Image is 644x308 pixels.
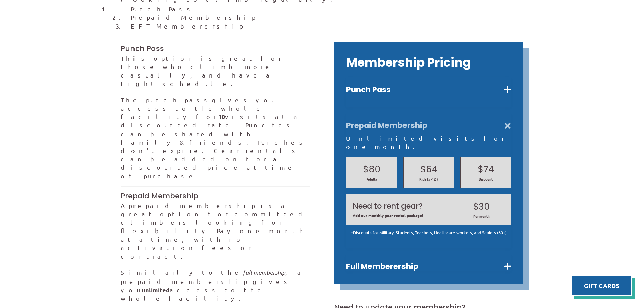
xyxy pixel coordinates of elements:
h2: $30 [458,200,505,213]
span: Add our monthly gear rental package! [353,213,452,218]
p: This option is great for those who climb more casually, and have a tight schedule. [121,54,310,88]
strong: unlimited [142,286,170,294]
em: full membership [243,269,285,276]
h2: Need to rent gear? [353,201,452,212]
h2: $80 [353,163,391,176]
span: Kids (5 -12 ) [410,177,448,182]
span: gives you access to the whole facility for visits at a discounted rate. Punches can be shared wit... [121,96,307,179]
p: Similarly to the , a prepaid membership gives you access to the whole facility. [121,268,310,302]
div: *Discounts for Military, Students, Teachers, Healthcare workers, and Seniors (60+) [346,229,511,236]
h3: Prepaid Membership [121,191,310,201]
li: Punch Pass [131,5,523,13]
h3: Punch Pass [121,44,310,54]
p: Pay one month at a time, with no activation fees or contract. [121,201,310,260]
strong: 10 [218,113,225,120]
h2: $74 [467,163,505,176]
li: EFT Memberership [131,22,523,30]
h2: $64 [410,163,448,176]
div: Unlimited visits for one month. [346,134,511,151]
p: The punch pass [121,96,310,180]
h2: Membership Pricing [346,54,511,71]
span: A prepaid membership is a great option for committed climbers looking for flexibility. [121,202,309,235]
span: Adults [353,177,391,182]
li: Prepaid Membership [131,13,523,21]
span: Per month [458,214,505,219]
span: Discount [467,177,505,182]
